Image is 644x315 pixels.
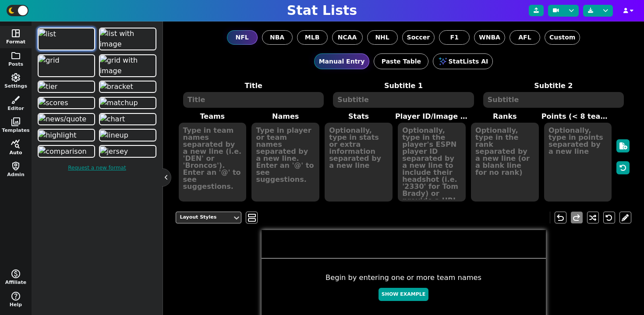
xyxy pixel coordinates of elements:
span: F1 [450,33,459,42]
button: Paste Table [374,53,428,69]
h1: Stat Lists [287,3,357,18]
span: NFL [235,33,248,42]
img: scores [39,98,68,108]
label: Stats [322,111,395,122]
label: Names [249,111,322,122]
span: undo [555,212,566,223]
span: Soccer [407,33,430,42]
img: matchup [100,98,138,108]
span: NBA [270,33,284,42]
span: MLB [305,33,320,42]
label: Points (< 8 teams) [541,111,615,122]
span: shield_person [11,161,21,171]
span: help [11,291,21,301]
span: Custom [549,33,575,42]
img: grid [39,55,59,66]
span: brush [11,95,21,105]
button: Manual Entry [314,53,370,69]
img: grid with image [100,55,156,76]
span: WNBA [479,33,500,42]
img: jersey [100,146,128,157]
button: undo [555,212,566,223]
label: Subtitle 1 [329,81,478,91]
img: comparison [39,146,86,157]
img: lineup [100,130,128,141]
button: redo [571,212,583,223]
span: photo_library [11,117,21,127]
span: monetization_on [11,269,21,279]
a: Request a new format [36,159,158,176]
img: news/quote [39,114,86,124]
img: chart [100,114,125,124]
label: Subtitle 2 [478,81,628,91]
button: Show Example [379,288,428,301]
span: NHL [375,33,389,42]
span: folder [11,50,21,61]
span: AFL [518,33,531,42]
span: query_stats [11,139,21,149]
label: Ranks [468,111,541,122]
span: space_dashboard [11,28,21,39]
img: bracket [100,81,133,92]
img: list [39,29,56,39]
button: StatLists AI [433,53,493,69]
label: Player ID/Image URL [395,111,468,122]
label: Teams [176,111,249,122]
label: Title [178,81,328,91]
img: list with image [100,28,156,50]
div: Layout Styles [180,214,229,221]
img: highlight [39,130,76,141]
img: tier [39,81,57,92]
div: Begin by entering one or more team names [262,273,546,305]
span: NCAA [338,33,357,42]
span: redo [571,212,582,223]
span: settings [11,72,21,83]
